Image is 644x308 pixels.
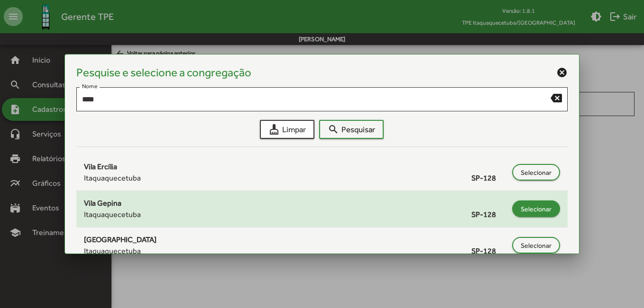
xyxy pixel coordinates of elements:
[84,172,141,184] span: Itaquaquecetuba
[76,66,251,80] h4: Pesquise e selecione a congregação
[84,235,156,244] span: [GEOGRAPHIC_DATA]
[84,199,121,208] span: Vila Gepina
[328,124,339,135] mat-icon: search
[260,120,314,139] button: Limpar
[512,164,560,181] button: Selecionar
[512,237,560,254] button: Selecionar
[471,245,507,257] span: SP-128
[556,67,568,78] mat-icon: cancel
[319,120,384,139] button: Pesquisar
[268,121,306,138] span: Limpar
[521,164,552,181] span: Selecionar
[512,200,560,217] button: Selecionar
[471,172,507,184] span: SP-128
[84,209,141,220] span: Itaquaquecetuba
[84,245,141,257] span: Itaquaquecetuba
[521,237,552,254] span: Selecionar
[268,124,280,135] mat-icon: cleaning_services
[551,92,562,103] mat-icon: backspace
[471,209,507,220] span: SP-128
[84,162,117,171] span: Vila Ercília
[521,200,552,217] span: Selecionar
[328,121,375,138] span: Pesquisar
